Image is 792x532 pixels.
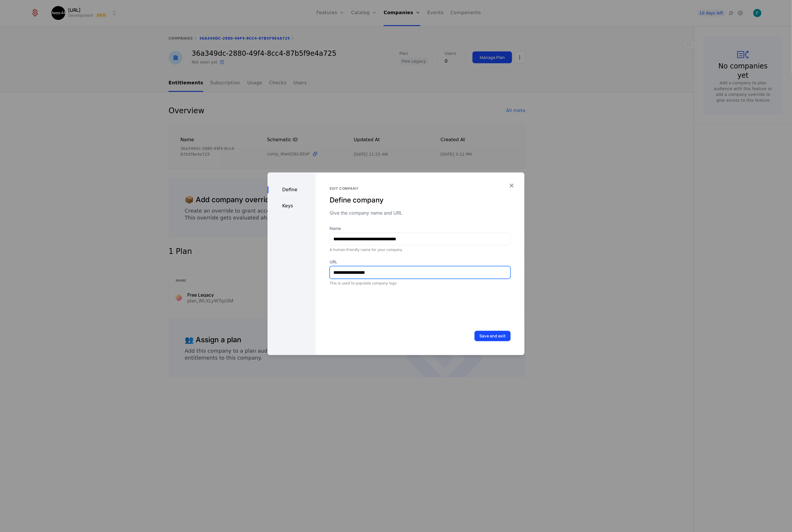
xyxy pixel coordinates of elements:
div: This is used to populate company logo [330,281,511,286]
div: Define [268,186,316,193]
div: Edit company [330,186,511,191]
div: Give the company name and URL [330,209,511,216]
div: Define company [330,196,511,205]
label: Name [330,226,511,231]
label: URL [330,259,511,265]
div: Keys [268,202,316,209]
div: A human-friendly name for your company [330,248,511,252]
button: Save and exit [475,331,511,341]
